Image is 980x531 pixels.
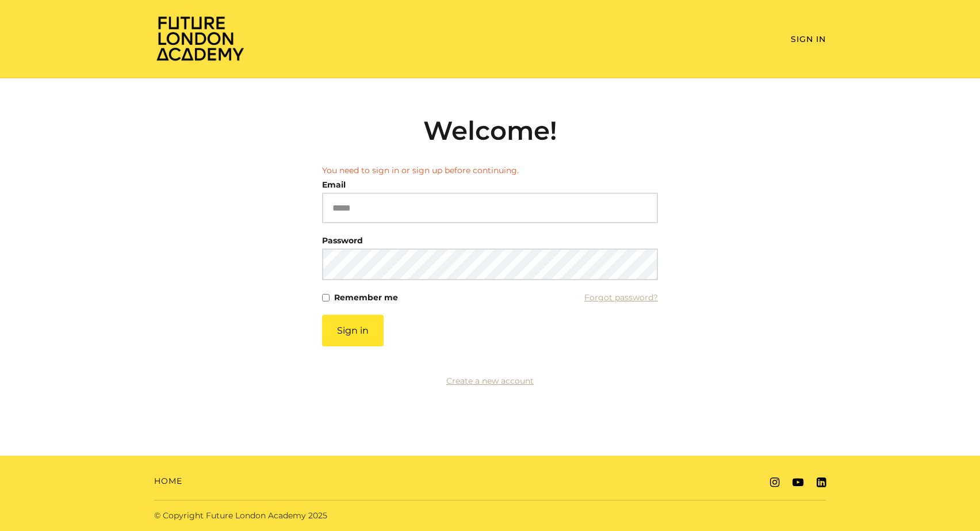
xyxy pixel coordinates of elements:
[322,177,346,193] label: Email
[322,115,658,146] h2: Welcome!
[322,232,363,249] label: Password
[154,15,246,62] img: Home Page
[322,315,384,346] button: Sign in
[145,510,490,522] div: © Copyright Future London Academy 2025
[334,289,398,305] label: Remember me
[446,376,534,386] a: Create a new account
[584,289,658,305] a: Forgot password?
[791,34,826,44] a: Sign In
[154,475,182,487] a: Home
[322,165,658,177] li: You need to sign in or sign up before continuing.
